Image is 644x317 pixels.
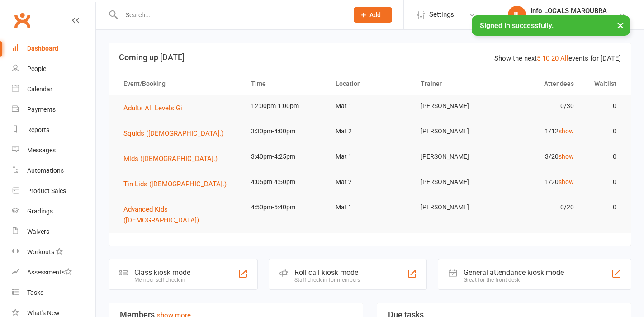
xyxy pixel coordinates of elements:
td: 3:30pm-4:00pm [243,121,328,142]
td: 0 [582,121,625,142]
td: 0 [582,146,625,167]
button: Squids ([DEMOGRAPHIC_DATA].) [123,128,230,139]
th: Attendees [497,72,582,95]
div: People [27,65,46,72]
span: Tin Lids ([DEMOGRAPHIC_DATA].) [123,180,227,188]
td: 3/20 [497,146,582,167]
a: Dashboard [12,38,95,59]
td: Mat 2 [327,171,412,193]
button: Advanced Kids ([DEMOGRAPHIC_DATA]) [123,204,235,226]
a: All [560,54,568,62]
a: Clubworx [11,9,33,32]
a: Product Sales [12,181,95,201]
td: 0/30 [497,95,582,117]
td: [PERSON_NAME] [412,121,497,142]
a: Gradings [12,201,95,222]
div: Member self check-in [134,277,190,283]
div: Great for the front desk [464,277,564,283]
div: Tasks [27,289,43,296]
button: Tin Lids ([DEMOGRAPHIC_DATA].) [123,179,233,189]
div: Calendar [27,85,52,93]
a: show [559,128,574,135]
td: 12:00pm-1:00pm [243,95,328,117]
td: 1/20 [497,171,582,193]
div: General attendance kiosk mode [464,268,564,277]
td: [PERSON_NAME] [412,197,497,218]
span: Mids ([DEMOGRAPHIC_DATA].) [123,155,218,163]
div: Assessments [27,269,72,276]
div: Info LOCALS MAROUBRA [530,7,619,15]
h3: Coming up [DATE] [119,53,621,62]
a: Workouts [12,242,95,262]
button: Mids ([DEMOGRAPHIC_DATA].) [123,153,224,164]
span: Squids ([DEMOGRAPHIC_DATA].) [123,129,223,137]
div: Waivers [27,228,49,235]
th: Event/Booking [115,72,243,95]
td: 0 [582,171,625,193]
div: Reports [27,126,49,133]
a: Assessments [12,262,95,283]
a: show [559,153,574,160]
button: × [612,15,629,35]
a: show [559,178,574,185]
td: Mat 1 [327,146,412,167]
td: Mat 1 [327,197,412,218]
a: Tasks [12,283,95,303]
td: Mat 2 [327,121,412,142]
span: Adults All Levels Gi [123,104,182,112]
button: Adults All Levels Gi [123,103,189,114]
td: 0 [582,95,625,117]
a: Payments [12,99,95,120]
div: Roll call kiosk mode [294,268,360,277]
th: Trainer [412,72,497,95]
div: LOCALS JIU JITSU MAROUBRA [530,15,619,23]
div: Automations [27,167,64,174]
td: 0/20 [497,197,582,218]
td: [PERSON_NAME] [412,171,497,193]
span: Add [369,11,381,19]
span: Settings [429,5,454,25]
div: Staff check-in for members [294,277,360,283]
th: Time [243,72,328,95]
a: 10 [542,54,549,62]
div: Payments [27,106,56,113]
div: IL [508,6,526,24]
td: [PERSON_NAME] [412,95,497,117]
div: Product Sales [27,187,66,194]
td: 1/12 [497,121,582,142]
a: Messages [12,140,95,161]
a: Reports [12,120,95,140]
div: Messages [27,147,56,154]
td: 4:05pm-4:50pm [243,171,328,193]
div: Class kiosk mode [134,268,190,277]
a: Automations [12,161,95,181]
td: [PERSON_NAME] [412,146,497,167]
th: Waitlist [582,72,625,95]
a: Waivers [12,222,95,242]
a: People [12,59,95,79]
a: Calendar [12,79,95,99]
td: 4:50pm-5:40pm [243,197,328,218]
span: Signed in successfully. [480,21,554,30]
td: 0 [582,197,625,218]
div: What's New [27,309,60,317]
a: 5 [537,54,540,62]
div: Gradings [27,208,53,215]
td: 3:40pm-4:25pm [243,146,328,167]
th: Location [327,72,412,95]
div: Workouts [27,248,54,255]
input: Search... [119,9,342,21]
a: 20 [551,54,559,62]
div: Dashboard [27,45,58,52]
button: Add [354,7,392,23]
td: Mat 1 [327,95,412,117]
div: Show the next events for [DATE] [494,53,621,64]
span: Advanced Kids ([DEMOGRAPHIC_DATA]) [123,205,199,224]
